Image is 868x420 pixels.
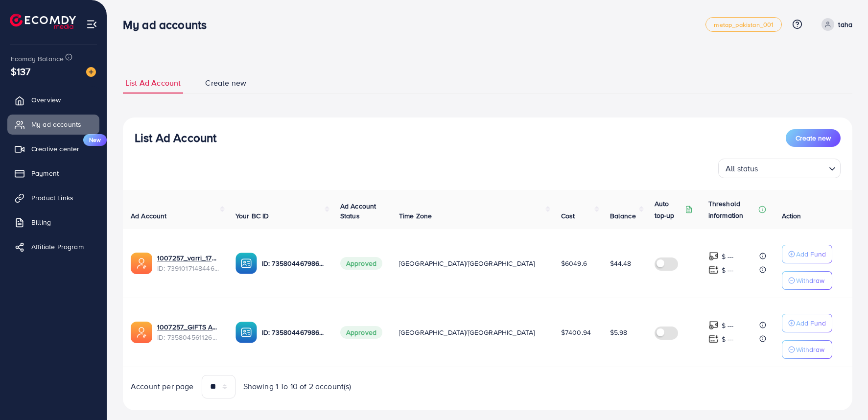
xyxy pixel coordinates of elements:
[205,77,246,89] span: Create new
[655,198,683,221] p: Auto top-up
[782,271,832,290] button: Withdraw
[157,332,220,342] span: ID: 7358045611263918081
[610,211,636,221] span: Balance
[7,237,99,257] a: Affiliate Program
[399,327,535,337] span: [GEOGRAPHIC_DATA]/[GEOGRAPHIC_DATA]
[340,257,382,270] span: Approved
[796,275,824,286] p: Withdraw
[561,327,591,337] span: $7400.94
[826,376,861,413] iframe: Chat
[7,139,99,159] a: Creative centerNew
[610,258,632,268] span: $44.48
[262,327,325,338] p: ID: 7358044679864254480
[31,95,61,105] span: Overview
[705,17,782,32] a: metap_pakistan_001
[708,320,719,330] img: top-up amount
[340,326,382,339] span: Approved
[131,253,152,274] img: ic-ads-acc.e4c84228.svg
[31,193,73,203] span: Product Links
[31,217,51,227] span: Billing
[761,160,825,176] input: Search for option
[135,131,216,145] h3: List Ad Account
[243,381,352,392] span: Showing 1 To 10 of 2 account(s)
[131,381,194,392] span: Account per page
[722,333,734,345] p: $ ---
[157,253,220,273] div: <span class='underline'>1007257_varri_1720855285387</span></br>7391017148446998544
[796,133,831,143] span: Create new
[86,67,96,77] img: image
[782,314,832,332] button: Add Fund
[561,258,587,268] span: $6049.6
[399,211,432,221] span: Time Zone
[157,322,220,342] div: <span class='underline'>1007257_GIFTS ADS_1713178508862</span></br>7358045611263918081
[7,188,99,208] a: Product Links
[235,211,269,221] span: Your BC ID
[7,90,99,110] a: Overview
[610,327,628,337] span: $5.98
[708,334,719,344] img: top-up amount
[131,322,152,343] img: ic-ads-acc.e4c84228.svg
[157,253,220,263] a: 1007257_varri_1720855285387
[86,19,97,30] img: menu
[10,14,76,29] img: logo
[722,251,734,262] p: $ ---
[714,22,774,28] span: metap_pakistan_001
[782,245,832,263] button: Add Fund
[708,251,719,261] img: top-up amount
[838,19,852,30] p: taha
[782,340,832,359] button: Withdraw
[131,211,167,221] span: Ad Account
[262,257,325,269] p: ID: 7358044679864254480
[157,263,220,273] span: ID: 7391017148446998544
[796,248,826,260] p: Add Fund
[157,322,220,332] a: 1007257_GIFTS ADS_1713178508862
[708,198,756,221] p: Threshold information
[11,64,31,78] span: $137
[722,264,734,276] p: $ ---
[83,134,107,146] span: New
[7,163,99,183] a: Payment
[708,265,719,275] img: top-up amount
[235,322,257,343] img: ic-ba-acc.ded83a64.svg
[7,212,99,232] a: Billing
[722,320,734,331] p: $ ---
[399,258,535,268] span: [GEOGRAPHIC_DATA]/[GEOGRAPHIC_DATA]
[125,77,181,89] span: List Ad Account
[786,129,841,147] button: Create new
[561,211,575,221] span: Cost
[782,211,801,221] span: Action
[7,115,99,134] a: My ad accounts
[718,159,841,178] div: Search for option
[31,119,81,129] span: My ad accounts
[796,344,824,355] p: Withdraw
[31,242,84,252] span: Affiliate Program
[235,253,257,274] img: ic-ba-acc.ded83a64.svg
[123,18,214,32] h3: My ad accounts
[340,201,376,221] span: Ad Account Status
[31,144,79,154] span: Creative center
[724,162,760,176] span: All status
[796,317,826,329] p: Add Fund
[11,54,64,64] span: Ecomdy Balance
[818,18,852,31] a: taha
[31,168,59,178] span: Payment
